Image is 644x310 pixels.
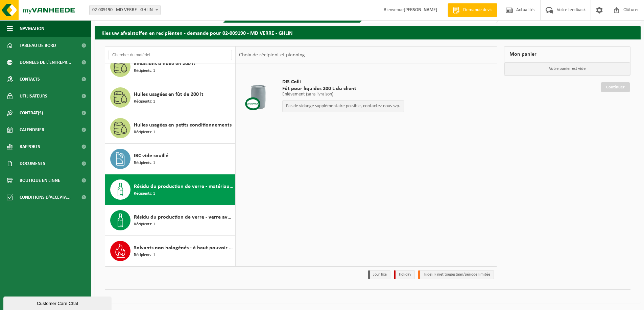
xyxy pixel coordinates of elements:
[109,50,232,60] input: Chercher du matériel
[134,221,155,228] span: Récipients: 1
[134,98,155,105] span: Récipients: 1
[105,236,235,266] button: Solvants non halogénés - à haut pouvoir calorifique en fût 200L Récipients: 1
[20,172,60,189] span: Boutique en ligne
[105,113,235,144] button: Huiles usagées en petits conditionnements Récipients: 1
[134,182,233,191] span: Résidu du production de verre - matériau sableux contenant une quantité limitée de verre
[95,26,641,39] h2: Kies uw afvalstoffen en recipiënten - demande pour 02-009190 - MD VERRE - GHLIN
[20,88,47,105] span: Utilisateurs
[105,52,235,82] button: Émulsions d'huile en 200 lt Récipients: 1
[134,60,195,68] span: Émulsions d'huile en 200 lt
[134,152,168,160] span: IBC vide souillé
[368,270,390,279] li: Jour fixe
[448,3,497,17] a: Demande devis
[105,82,235,113] button: Huiles usagées en fût de 200 lt Récipients: 1
[134,252,155,258] span: Récipients: 1
[20,138,40,155] span: Rapports
[89,5,161,15] span: 02-009190 - MD VERRE - GHLIN
[134,129,155,136] span: Récipients: 1
[20,155,45,172] span: Documents
[134,191,155,197] span: Récipients: 1
[418,270,494,279] li: Tijdelijk niet toegestaan/période limitée
[504,62,630,75] p: Votre panier est vide
[461,7,494,13] span: Demande devis
[105,174,235,205] button: Résidu du production de verre - matériau sableux contenant une quantité limitée de verre Récipien...
[105,205,235,236] button: Résidu du production de verre - verre avec fraction sableuse Récipients: 1
[20,189,71,206] span: Conditions d'accepta...
[134,160,155,166] span: Récipients: 1
[282,79,404,85] span: DIS Colli
[134,68,155,74] span: Récipients: 1
[504,46,630,62] div: Mon panier
[282,92,404,97] p: Enlèvement (sans livraison)
[404,7,437,12] strong: [PERSON_NAME]
[20,20,44,37] span: Navigation
[3,295,113,310] iframe: chat widget
[20,105,43,121] span: Contrat(s)
[105,144,235,174] button: IBC vide souillé Récipients: 1
[20,54,71,71] span: Données de l'entrepr...
[134,244,233,252] span: Solvants non halogénés - à haut pouvoir calorifique en fût 200L
[134,121,232,129] span: Huiles usagées en petits conditionnements
[20,37,56,54] span: Tableau de bord
[134,90,204,98] span: Huiles usagées en fût de 200 lt
[20,71,40,88] span: Contacts
[20,121,44,138] span: Calendrier
[601,82,630,92] a: Continuer
[236,47,308,63] div: Choix de récipient et planning
[394,270,415,279] li: Holiday
[134,213,233,221] span: Résidu du production de verre - verre avec fraction sableuse
[90,5,160,15] span: 02-009190 - MD VERRE - GHLIN
[286,104,400,109] p: Pas de vidange supplémentaire possible, contactez nous svp.
[282,85,404,92] span: Fût pour liquides 200 L du client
